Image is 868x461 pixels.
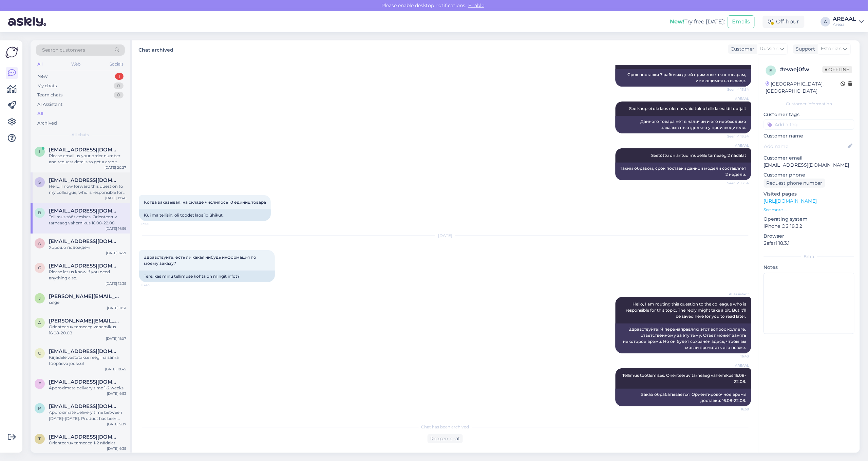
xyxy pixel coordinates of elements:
span: Russian [760,45,779,53]
p: Safari 18.3.1 [764,240,854,247]
p: Customer phone [764,171,854,179]
div: Kirjadele vastatakse reeglina sama tööpäeva jooksul [49,354,126,367]
div: Данного товара нет в наличии и его необходимо заказывать отдельно у производителя. [616,116,751,133]
div: [GEOGRAPHIC_DATA], [GEOGRAPHIC_DATA] [766,80,841,95]
span: bagamen323232@icloud.com [49,208,119,214]
div: Please let us know if you need anything else. [49,269,126,281]
span: p [38,406,41,411]
div: Approximate delivery time 1-2 weeks. [49,385,126,391]
span: e [38,381,41,386]
span: carin85@hotmail.com [49,263,119,269]
span: AI Assistant [724,292,749,297]
div: Здравствуйте! Я перенаправляю этот вопрос коллеге, ответственному за эту тему. Ответ может занять... [616,324,751,353]
span: Seetõttu on antud mudelile tarneaeg 2 nädalat [652,153,747,158]
div: Хорошо подождём [49,244,126,251]
span: s [39,180,41,185]
div: 1 [115,73,124,80]
span: info@zoo24.ee [49,147,119,153]
span: b [38,210,41,215]
span: Search customers [42,47,85,54]
p: Customer tags [764,111,854,118]
p: See more ... [764,207,854,213]
span: Seen ✓ 13:54 [724,134,749,139]
div: [DATE] [139,233,751,239]
span: j [39,296,41,301]
div: Please email us your order number and request details to get a credit account for a refund on a c... [49,153,126,165]
p: iPhone OS 18.3.2 [764,223,854,230]
div: AI Assistant [37,101,62,108]
p: Browser [764,233,854,240]
span: joel.toom@gmail.com [49,293,119,299]
span: pilot_666_dgan@mail.ru [49,403,119,409]
input: Add a tag [764,119,854,130]
span: Здравствуйте, есть ли какая нибудь информация по моему заказу? [144,255,257,266]
span: c [38,265,41,270]
div: Archived [37,120,57,127]
div: [DATE] 11:31 [107,306,126,311]
div: A [821,17,830,26]
span: All chats [72,132,89,138]
span: Seen ✓ 13:54 [724,87,749,92]
div: Hello, I now forward this question to my colleague, who is responsible for this. The reply will b... [49,183,126,196]
label: Chat archived [138,44,173,54]
p: Notes [764,264,854,271]
img: Askly Logo [5,46,18,59]
span: i [39,149,40,154]
p: Visited pages [764,190,854,198]
div: Orienteeruv tarneaeg 1-2 nädalat [49,440,126,446]
b: New! [670,18,685,25]
span: See kaup ei ole laos olemas vaid tuleb tellida eraldi tootjalt [629,106,747,111]
div: My chats [37,82,57,89]
div: Support [793,45,815,53]
span: a [38,320,41,325]
span: Enable [467,2,487,8]
span: Offline [823,66,852,73]
p: Customer email [764,154,854,162]
span: Chat has been archived [421,424,469,430]
span: a [38,241,41,246]
a: [URL][DOMAIN_NAME] [764,198,817,204]
div: Areaal [833,22,856,27]
div: Reopen chat [428,434,463,443]
span: Когда заказывал, на складе числилось 10 единиц товара [144,200,266,205]
div: Request phone number [764,179,825,188]
span: e [770,68,772,73]
div: [DATE] 9:37 [107,422,126,427]
span: Seen ✓ 13:54 [724,181,749,186]
div: Approximate delivery time between [DATE]-[DATE]. Product has been ordered to warehouse and we are... [49,409,126,422]
div: Team chats [37,92,62,98]
span: t [39,436,41,441]
div: AREAAL [833,16,856,22]
div: [DATE] 19:46 [105,196,126,201]
button: Emails [728,15,755,28]
div: [DATE] 16:59 [106,226,126,231]
div: Срок поставки 7 рабочих дней применяется к товарам, имеющимся на складе. [616,69,751,87]
span: sepp.jaap@gmail.com [49,177,119,183]
p: [EMAIL_ADDRESS][DOMAIN_NAME] [764,162,854,169]
div: [DATE] 10:45 [105,367,126,372]
span: 16:59 [724,407,749,412]
span: taavi@printec.ee [49,434,119,440]
span: allar@upster.ee [49,318,119,324]
span: erikjodcik@gmail.com [49,379,119,385]
div: Tere, kas minu tellimuse kohta on mingit infot? [139,271,275,282]
span: cdram33@gmail.com [49,348,119,354]
div: Socials [108,60,125,69]
span: a.karpovith@gmail.com [49,238,119,244]
p: Customer name [764,132,854,140]
span: Estonian [821,45,842,53]
div: All [37,110,43,117]
span: AREAAL [724,143,749,148]
a: AREAALAreaal [833,16,864,27]
div: Orienteeruv tarneaeg vahemikus 16.08-20.08 [49,324,126,336]
div: [DATE] 20:27 [105,165,126,170]
div: Web [70,60,82,69]
div: Tellimus töötlemises. Orienteeruv tarneaeg vahemikus 16.08-22.08. [49,214,126,226]
p: Operating system [764,216,854,223]
div: Kui ma tellisin, oli toodet laos 10 ühikut. [139,209,271,221]
div: All [36,60,44,69]
div: Extra [764,254,854,260]
span: c [38,351,41,356]
div: [DATE] 14:21 [106,251,126,256]
span: Tellimus töötlemises. Orienteeruv tarneaeg vahemikus 16.08-22.08. [623,373,747,384]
